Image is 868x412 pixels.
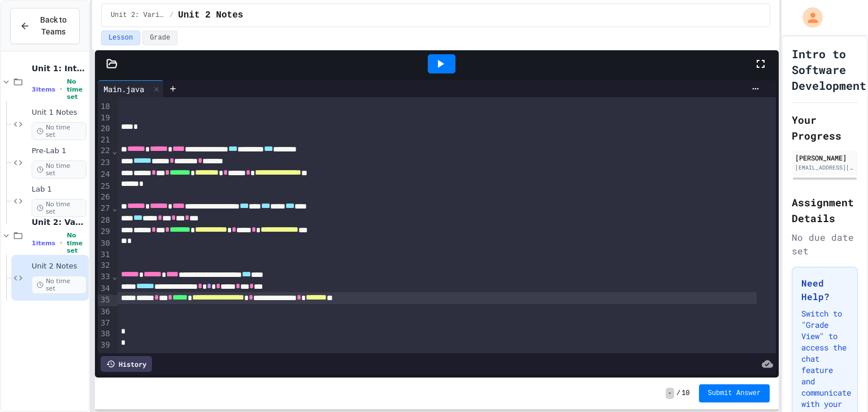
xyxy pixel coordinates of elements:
[32,199,86,217] span: No time set
[178,8,243,22] span: Unit 2 Notes
[32,86,55,93] span: 3 items
[708,389,761,398] span: Submit Answer
[98,112,112,124] div: 19
[795,153,854,163] div: [PERSON_NAME]
[98,294,112,306] div: 35
[98,135,112,146] div: 21
[666,388,674,399] span: -
[32,276,86,294] span: No time set
[112,146,118,155] span: Fold line
[98,215,112,227] div: 28
[98,238,112,249] div: 30
[32,185,86,194] span: Lab 1
[98,306,112,318] div: 36
[682,389,689,398] span: 10
[792,194,858,226] h2: Assignment Details
[32,146,86,156] span: Pre-Lab 1
[142,31,177,45] button: Grade
[98,328,112,340] div: 38
[112,203,118,212] span: Fold line
[801,276,848,303] h3: Need Help?
[98,283,112,295] div: 34
[101,31,140,45] button: Lesson
[795,163,854,172] div: [EMAIL_ADDRESS][DOMAIN_NAME]
[792,112,858,144] h2: Your Progress
[32,262,86,271] span: Unit 2 Notes
[10,8,80,44] button: Back to Teams
[37,14,70,38] span: Back to Teams
[101,356,152,372] div: History
[98,123,112,135] div: 20
[32,63,86,73] span: Unit 1: Into to [GEOGRAPHIC_DATA]
[60,238,62,248] span: •
[112,272,118,281] span: Fold line
[98,271,112,283] div: 33
[98,83,150,95] div: Main.java
[98,157,112,169] div: 23
[170,11,173,20] span: /
[699,384,770,402] button: Submit Answer
[32,108,86,118] span: Unit 1 Notes
[792,46,866,93] h1: Intro to Software Development
[98,260,112,271] div: 32
[98,318,112,329] div: 37
[32,161,86,179] span: No time set
[32,240,55,247] span: 1 items
[98,203,112,215] div: 27
[98,101,112,112] div: 18
[98,80,164,97] div: Main.java
[111,11,165,20] span: Unit 2: Variables and Expressions
[792,231,858,258] div: No due date set
[67,232,86,254] span: No time set
[98,145,112,157] div: 22
[98,169,112,181] div: 24
[32,122,86,140] span: No time set
[98,181,112,192] div: 25
[98,340,112,351] div: 39
[60,85,62,94] span: •
[98,249,112,261] div: 31
[791,5,826,31] div: My Account
[67,78,86,101] span: No time set
[32,217,86,227] span: Unit 2: Variables and Expressions
[676,389,680,398] span: /
[98,192,112,203] div: 26
[98,226,112,238] div: 29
